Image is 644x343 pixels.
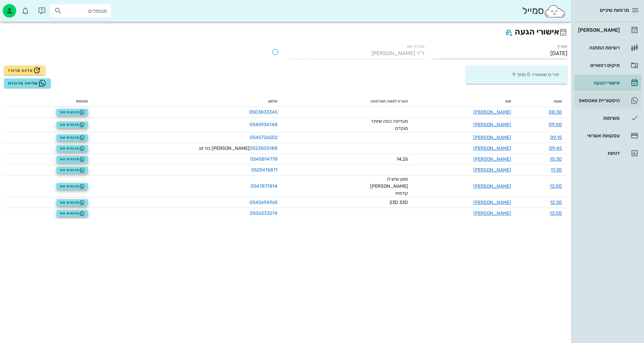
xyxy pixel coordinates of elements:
[249,109,278,115] a: 0503833345
[549,145,562,151] a: 09:45
[93,96,283,107] th: טלפון
[4,78,51,88] button: שליחה מרוכזת
[574,128,641,144] a: עסקאות אשראי
[250,210,278,216] a: 0506233274
[574,40,641,56] a: רשימת המתנה
[56,134,88,141] button: תזכורת תור
[550,210,562,216] a: 13:00
[251,167,278,173] a: 0525415871
[59,200,85,205] span: תזכורת תור
[20,5,24,9] span: תג
[473,210,511,216] a: [PERSON_NAME]
[99,145,278,152] div: [PERSON_NAME] בת זוג
[249,122,278,128] a: 0545934148
[59,146,85,151] span: תזכורת תור
[251,183,278,189] a: 0547877814
[249,200,278,205] a: 0545694965
[59,135,85,140] span: תזכורת תור
[473,156,511,162] a: [PERSON_NAME]
[577,133,620,138] div: עסקאות אשראי
[574,145,641,161] a: דוחות
[544,4,566,18] img: SmileCloud logo
[59,167,85,173] span: תזכורת תור
[574,92,641,109] a: היסטוריית וואטסאפ
[59,211,85,216] span: תזכורת תור
[574,110,641,126] a: משימות
[56,167,88,174] button: תזכורת תור
[550,200,562,205] a: 12:30
[549,109,562,115] a: 08:30
[283,96,413,107] th: הערה לצוות המרפאה
[8,66,41,74] span: עדכון מרוכז
[517,96,567,107] th: שעה
[357,199,408,206] div: 23D 33D
[551,167,562,173] a: 11:30
[473,200,511,205] a: [PERSON_NAME]
[574,22,641,38] a: [PERSON_NAME]
[4,66,45,75] button: עדכון מרוכז
[473,183,511,189] a: [PERSON_NAME]
[577,98,620,103] div: היסטוריית וואטסאפ
[357,118,408,132] div: מעדיפה כמה שיותר מוקדם
[473,122,511,128] a: [PERSON_NAME]
[250,156,278,162] a: 0545814778
[56,199,88,206] button: תזכורת תור
[574,57,641,73] a: תיקים רפואיים
[59,110,85,115] span: תזכורת תור
[56,121,88,128] button: תזכורת תור
[557,44,568,49] label: תאריך
[59,122,85,128] span: תזכורת תור
[577,80,620,86] div: אישורי הגעה
[550,135,562,140] a: 09:15
[4,26,567,39] h2: אישורי הגעה
[357,156,408,163] div: 14,26
[56,156,88,163] button: תזכורת תור
[469,66,565,84] div: תורים שאושרו: 0 מתוך 9
[577,115,620,121] div: משימות
[268,99,278,104] span: טלפון
[553,99,562,104] span: שעה
[249,145,278,151] a: 0523500188
[600,7,629,13] span: מרפאת שיניים
[56,183,88,190] button: תזכורת תור
[8,79,46,87] span: שליחה מרוכזת
[473,145,511,151] a: [PERSON_NAME]
[577,63,620,68] div: תיקים רפואיים
[59,184,85,189] span: תזכורת תור
[357,176,408,197] div: טוען שיש לו [PERSON_NAME] קדמית
[473,167,511,173] a: [PERSON_NAME]
[577,45,620,50] div: רשימת המתנה
[413,96,517,107] th: שם
[522,4,566,18] div: סמייל
[574,75,641,91] a: אישורי הגעה
[250,135,278,140] a: 0545726502
[76,99,88,104] span: סטטוס
[473,109,511,115] a: [PERSON_NAME]
[56,109,88,116] button: תזכורת תור
[549,122,562,128] a: 09:00
[550,183,562,189] a: 12:00
[577,27,620,33] div: [PERSON_NAME]
[56,145,88,152] button: תזכורת תור
[4,96,93,107] th: סטטוס
[473,135,511,140] a: [PERSON_NAME]
[59,157,85,162] span: תזכורת תור
[371,99,408,104] span: הערה לצוות המרפאה
[56,210,88,217] button: תזכורת תור
[577,151,620,156] div: דוחות
[407,44,425,49] label: בחירת יומן
[550,156,562,162] a: 10:30
[505,99,511,104] span: שם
